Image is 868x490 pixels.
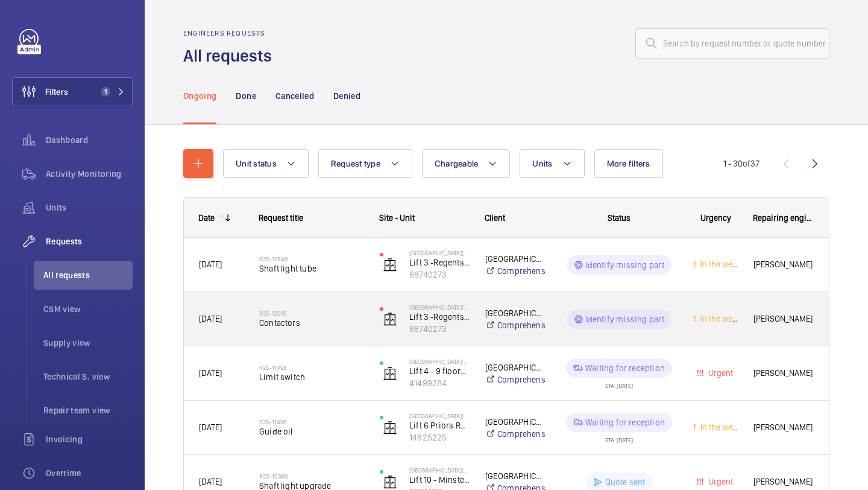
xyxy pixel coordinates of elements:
[605,476,646,488] p: Quote sent
[586,313,665,325] p: Identify missing part
[223,149,309,178] button: Unit status
[585,416,665,428] p: Waiting for reception
[259,472,364,480] h2: R25-10386
[275,90,314,102] p: Cancelled
[199,314,222,323] span: [DATE]
[532,159,552,168] span: Units
[585,362,665,374] p: Waiting for reception
[259,310,364,317] h2: R25-12015
[485,470,545,482] p: [GEOGRAPHIC_DATA][PERSON_NAME] A [GEOGRAPHIC_DATA]
[259,371,364,383] span: Limit switch
[259,425,364,437] span: Guide oil
[183,29,279,37] h2: Engineers requests
[485,213,505,223] span: Client
[698,259,741,269] span: In the week
[383,475,397,489] img: elevator.svg
[608,213,631,223] span: Status
[409,256,470,269] p: Lift 3 -Regents Guest (E4292)
[594,149,663,178] button: More filters
[485,253,545,265] p: [GEOGRAPHIC_DATA][PERSON_NAME] A [GEOGRAPHIC_DATA]
[236,159,277,168] span: Unit status
[318,149,412,178] button: Request type
[43,371,133,383] span: Technical S. view
[101,87,110,97] span: 1
[409,365,470,377] p: Lift 4 - 9 floors - Almoners (staff)
[46,235,133,247] span: Requests
[409,419,470,431] p: Lift 6 Priors Room Service
[698,422,741,432] span: In the week
[45,86,68,98] span: Filters
[723,159,759,168] span: 1 - 30 37
[259,262,364,275] span: Shaft light tube
[333,90,360,102] p: Denied
[409,311,470,323] p: Lift 3 -Regents Guest (E4292)
[236,90,256,102] p: Done
[520,149,584,178] button: Units
[199,422,222,432] span: [DATE]
[12,77,133,106] button: Filters1
[259,418,364,425] h2: R25-11496
[409,358,470,365] p: [GEOGRAPHIC_DATA][PERSON_NAME]
[485,361,545,374] p: [GEOGRAPHIC_DATA][PERSON_NAME] A [GEOGRAPHIC_DATA]
[635,28,829,59] input: Search by request number or quote number
[409,412,470,419] p: [GEOGRAPHIC_DATA][PERSON_NAME]
[485,374,545,386] a: Comprehensive
[43,303,133,315] span: CSM view
[199,368,222,378] span: [DATE]
[485,416,545,428] p: [GEOGRAPHIC_DATA][PERSON_NAME] A [GEOGRAPHIC_DATA]
[259,364,364,371] h2: R25-11498
[409,466,470,474] p: [GEOGRAPHIC_DATA][PERSON_NAME]
[698,314,741,323] span: In the week
[183,45,279,67] h1: All requests
[485,319,545,331] a: Comprehensive
[706,368,733,378] span: Urgent
[743,159,750,168] span: of
[331,159,380,168] span: Request type
[198,213,215,223] div: Date
[379,213,415,223] span: Site - Unit
[422,149,511,178] button: Chargeable
[700,213,731,223] span: Urgency
[43,337,133,349] span: Supply view
[485,265,545,277] a: Comprehensive
[46,467,133,479] span: Overtime
[605,432,633,443] div: ETA: [DATE]
[409,431,470,444] p: 14825225
[46,134,133,146] span: Dashboard
[485,307,545,319] p: [GEOGRAPHIC_DATA][PERSON_NAME] A [GEOGRAPHIC_DATA]
[706,477,733,486] span: Urgent
[199,477,222,486] span: [DATE]
[259,317,364,329] span: Contactors
[383,366,397,381] img: elevator.svg
[383,258,397,272] img: elevator.svg
[43,269,133,281] span: All requests
[409,304,470,311] p: [GEOGRAPHIC_DATA][PERSON_NAME]
[753,213,814,223] span: Repairing engineer
[409,269,470,281] p: 88740273
[43,404,133,416] span: Repair team view
[485,428,545,440] a: Comprehensive
[409,377,470,389] p: 41499284
[259,255,364,262] h2: R25-12848
[383,421,397,435] img: elevator.svg
[753,366,814,380] span: [PERSON_NAME]
[259,213,303,223] span: Request title
[199,259,222,269] span: [DATE]
[383,312,397,326] img: elevator.svg
[183,90,216,102] p: Ongoing
[435,159,479,168] span: Chargeable
[46,202,133,214] span: Units
[607,159,650,168] span: More filters
[753,475,814,489] span: [PERSON_NAME]
[46,168,133,180] span: Activity Monitoring
[409,249,470,256] p: [GEOGRAPHIC_DATA][PERSON_NAME]
[46,433,133,445] span: Invoicing
[409,474,470,486] p: Lift 10 - Minsters Guest (D8948)
[753,421,814,434] span: [PERSON_NAME]
[753,312,814,326] span: [PERSON_NAME]
[586,259,665,271] p: Identify missing part
[753,258,814,272] span: [PERSON_NAME]
[409,323,470,335] p: 88740273
[605,378,633,389] div: ETA: [DATE]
